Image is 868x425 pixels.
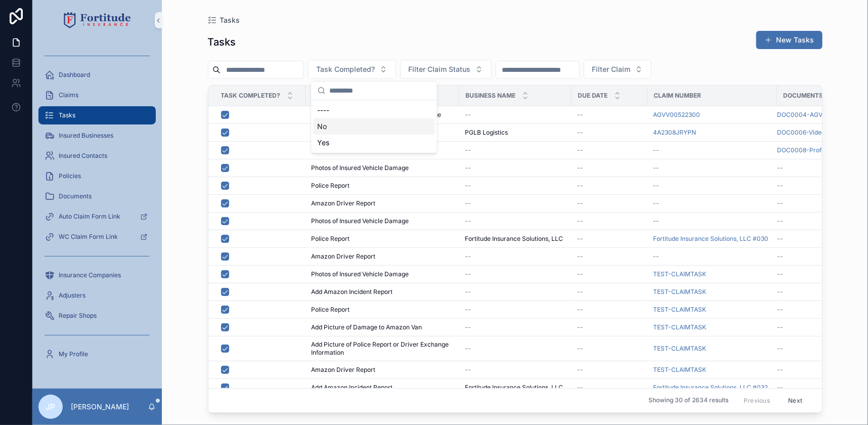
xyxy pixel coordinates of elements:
span: -- [777,323,784,331]
span: -- [465,270,471,278]
span: Documents [59,192,92,200]
span: TEST-CLAIMTASK [654,288,707,296]
span: Photos of Insured Vehicle Damage [312,217,409,225]
span: -- [777,345,784,353]
span: -- [578,323,584,331]
span: JP [46,401,56,413]
span: -- [465,217,471,225]
a: WC Claim Form Link [38,228,156,246]
div: scrollable content [32,40,162,376]
p: [PERSON_NAME] [71,402,129,412]
span: -- [578,217,584,225]
div: Yes [314,135,435,151]
span: -- [465,306,471,314]
a: Fortitude Insurance Solutions, LLC #032 [654,384,768,392]
span: Amazon Driver Report [312,252,376,261]
span: Police Report [312,235,350,243]
a: Dashboard [38,66,156,84]
a: AGVV00522300 [654,111,701,119]
a: Tasks [38,106,156,124]
a: DOC0004-AGVV00522300 - Picture [777,111,850,119]
span: -- [465,164,471,172]
span: -- [777,182,784,190]
a: DOC0006-Video of Incident [777,129,850,137]
a: Policies [38,167,156,185]
span: TEST-CLAIMTASK [654,345,707,353]
span: My Profile [59,350,88,358]
span: PGLB Logistics [465,129,508,137]
span: -- [777,306,784,314]
span: -- [654,146,660,154]
span: Fortitude Insurance Solutions, LLC [465,235,563,243]
span: -- [578,164,584,172]
span: Photos of Insured Vehicle Damage [312,270,409,278]
button: Select Button [308,60,396,79]
span: -- [578,146,584,154]
a: 4A2308JRYPN [654,129,697,137]
a: TEST-CLAIMTASK [654,306,707,314]
a: Tasks [208,15,240,25]
span: WC Claim Form Link [59,233,118,241]
span: Police Report [312,182,350,190]
span: Dashboard [59,71,90,79]
button: Select Button [400,60,492,79]
span: -- [465,323,471,331]
span: -- [465,252,471,261]
a: Insurance Companies [38,266,156,284]
a: DOC0008-Profile Picture [777,146,850,154]
span: Adjusters [59,291,85,300]
div: ---- [314,102,435,118]
span: -- [777,235,784,243]
span: -- [578,235,584,243]
span: Business Name [466,92,516,100]
a: New Tasks [756,31,822,49]
span: -- [777,164,784,172]
div: Suggestions [312,100,437,153]
span: Add Picture of Police Report or Driver Exchange Information [312,341,453,357]
a: Claims [38,86,156,104]
a: Documents [38,187,156,205]
span: -- [777,270,784,278]
a: TEST-CLAIMTASK [654,366,707,374]
span: -- [465,182,471,190]
span: -- [777,217,784,225]
span: Filter Claim [592,64,631,74]
span: Filter Claim Status [409,64,471,74]
img: App logo [64,12,131,28]
span: Fortitude Insurance Solutions, LLC [465,384,563,392]
a: Repair Shops [38,307,156,325]
h1: Tasks [208,35,236,49]
span: -- [578,182,584,190]
a: Insured Businesses [38,126,156,145]
span: -- [578,366,584,374]
span: -- [578,199,584,207]
span: -- [654,199,660,207]
span: -- [578,270,584,278]
span: -- [578,288,584,296]
a: Auto Claim Form Link [38,207,156,226]
a: Adjusters [38,286,156,305]
span: -- [777,199,784,207]
span: -- [654,252,660,261]
span: Photos of Insured Vehicle Damage [312,164,409,172]
a: My Profile [38,345,156,363]
a: TEST-CLAIMTASK [654,323,707,331]
span: -- [578,345,584,353]
span: Tasks [59,111,75,119]
span: Auto Claim Form Link [59,212,120,221]
a: Fortitude Insurance Solutions, LLC #030 [654,235,769,243]
span: -- [465,199,471,207]
span: -- [465,345,471,353]
span: -- [654,217,660,225]
span: -- [578,129,584,137]
span: Add Amazon Incident Report [312,288,393,296]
